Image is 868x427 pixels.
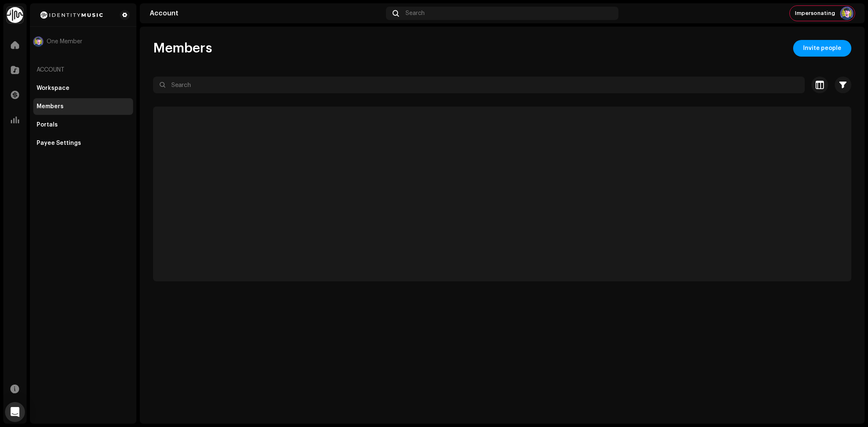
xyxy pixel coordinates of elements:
re-m-nav-item: Members [33,98,133,115]
img: 2d8271db-5505-4223-b535-acbbe3973654 [37,10,106,20]
img: f2555182-a0c4-45de-8436-1f24aec6d308 [33,37,43,47]
button: Invite people [793,40,851,57]
re-m-nav-item: Payee Settings [33,135,133,151]
re-a-nav-header: Account [33,60,133,80]
div: Account [150,10,383,17]
div: Workspace [37,85,69,92]
div: Open Intercom Messenger [5,402,25,422]
img: 0f74c21f-6d1c-4dbc-9196-dbddad53419e [7,7,23,23]
div: Payee Settings [37,140,81,146]
span: Impersonating [795,10,835,17]
div: Portals [37,122,58,128]
img: f2555182-a0c4-45de-8436-1f24aec6d308 [840,7,853,20]
div: Members [37,103,64,110]
span: One Member [47,38,82,45]
span: Members [153,40,212,57]
span: Search [406,10,425,17]
span: Invite people [803,40,841,57]
re-m-nav-item: Portals [33,117,133,133]
input: Search [153,77,805,93]
re-m-nav-item: Workspace [33,80,133,97]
